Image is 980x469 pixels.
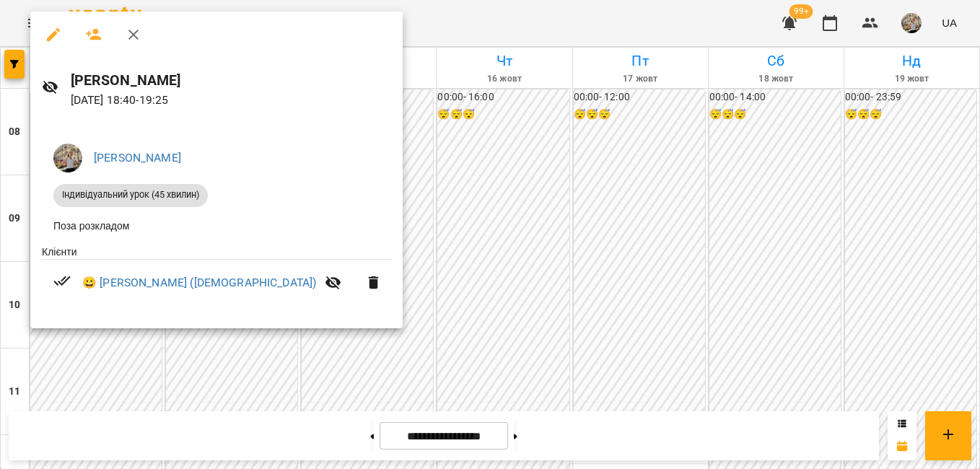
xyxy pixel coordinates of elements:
[42,213,391,239] li: Поза розкладом
[53,188,208,201] span: Індивідуальний урок (45 хвилин)
[53,272,71,289] svg: Візит сплачено
[42,245,391,312] ul: Клієнти
[82,274,316,292] a: 😀 [PERSON_NAME] ([DEMOGRAPHIC_DATA])
[71,69,391,92] h6: [PERSON_NAME]
[71,92,391,109] p: [DATE] 18:40 - 19:25
[53,144,82,172] img: 3b46f58bed39ef2acf68cc3a2c968150.jpeg
[94,151,181,165] a: [PERSON_NAME]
